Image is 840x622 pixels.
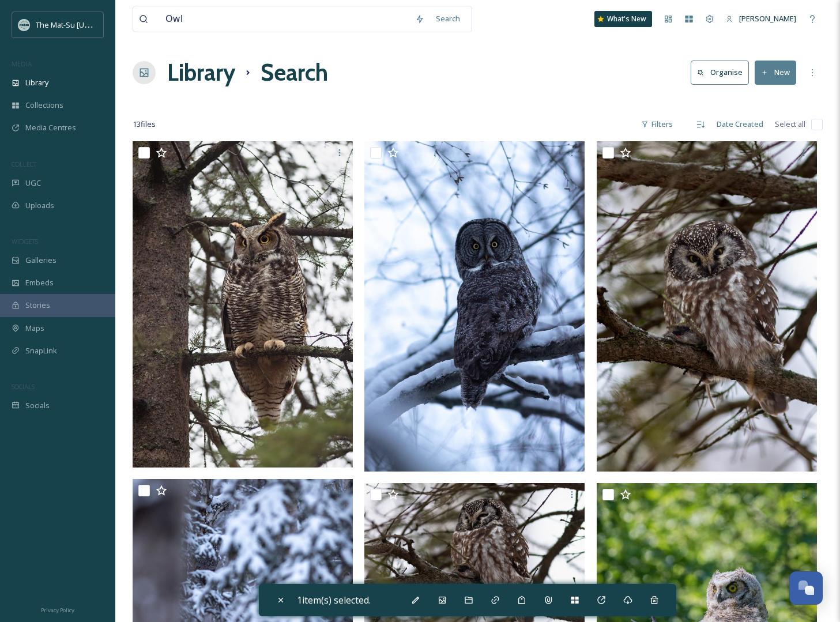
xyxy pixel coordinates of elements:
[41,602,74,616] a: Privacy Policy
[36,19,116,30] span: The Mat-Su [US_STATE]
[691,61,749,84] button: Organise
[25,345,57,356] span: SnapLink
[167,55,235,90] a: Library
[261,55,328,90] h1: Search
[41,606,74,614] span: Privacy Policy
[25,178,41,189] span: UGC
[720,7,802,30] a: [PERSON_NAME]
[133,141,353,467] img: 20250125-045-Enhanced-NR-Justin%20Saunders.jpg
[297,594,371,606] span: 1 item(s) selected.
[594,11,652,27] a: What's New
[12,237,38,246] span: WIDGETS
[364,141,585,472] img: 20241215-099-Justin%20Saunders.jpg
[635,113,679,135] div: Filters
[711,113,769,135] div: Date Created
[25,200,54,211] span: Uploads
[160,6,409,32] input: Search your library
[25,77,48,88] span: Library
[25,277,54,288] span: Embeds
[597,141,817,472] img: 20241226-452-Justin%20Saunders.jpg
[25,122,76,133] span: Media Centres
[133,119,156,130] span: 13 file s
[775,119,805,130] span: Select all
[739,13,796,24] span: [PERSON_NAME]
[25,323,44,334] span: Maps
[12,382,35,391] span: SOCIALS
[789,571,823,605] button: Open Chat
[18,19,30,31] img: Social_thumbnail.png
[12,160,36,168] span: COLLECT
[12,59,32,68] span: MEDIA
[25,400,50,411] span: Socials
[691,61,755,84] a: Organise
[25,255,56,266] span: Galleries
[25,300,50,311] span: Stories
[755,61,796,84] button: New
[430,7,466,30] div: Search
[25,100,63,111] span: Collections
